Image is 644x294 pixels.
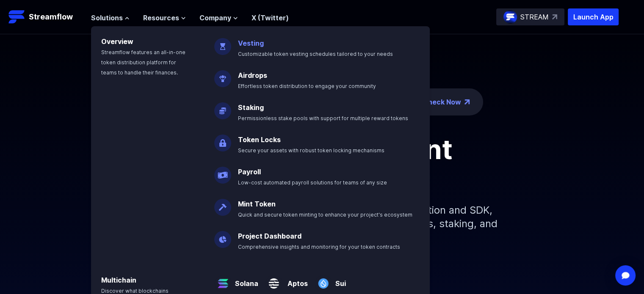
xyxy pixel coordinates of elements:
img: Sui [315,268,332,292]
img: streamflow-logo-circle.png [503,10,517,24]
a: Sui [332,272,346,289]
img: Streamflow Logo [8,8,25,25]
img: Aptos [265,268,282,292]
a: Aptos [282,272,308,289]
a: Check Now [423,97,461,107]
span: Permissionless stake pools with support for multiple reward tokens [238,115,408,121]
a: Overview [101,37,133,46]
div: Open Intercom Messenger [615,265,636,286]
img: Project Dashboard [214,224,231,248]
span: Solutions [91,13,123,23]
button: Resources [143,13,186,23]
a: Project Dashboard [238,232,301,240]
span: Company [199,13,231,23]
p: Streamflow [29,11,73,23]
img: Staking [214,96,231,119]
a: Solana [232,272,258,289]
span: Secure your assets with robust token locking mechanisms [238,147,384,154]
img: top-right-arrow.svg [552,14,557,19]
button: Launch App [568,8,619,25]
a: Streamflow [8,8,83,25]
img: Vesting [214,31,231,55]
a: STREAM [496,8,564,25]
a: Token Locks [238,135,281,144]
a: Mint Token [238,200,276,208]
span: Quick and secure token minting to enhance your project's ecosystem [238,212,412,218]
a: Airdrops [238,71,267,80]
img: Mint Token [214,192,231,216]
button: Company [199,13,238,23]
img: Airdrops [214,63,231,87]
img: Solana [214,268,232,292]
p: STREAM [520,12,549,22]
img: Payroll [214,160,231,184]
button: Solutions [91,13,130,23]
img: top-right-arrow.png [464,99,470,104]
a: Payroll [238,168,261,176]
span: Low-cost automated payroll solutions for teams of any size [238,179,387,186]
img: Token Locks [214,128,231,151]
a: Vesting [238,39,264,47]
span: Effortless token distribution to engage your community [238,83,376,89]
span: Resources [143,13,179,23]
span: Customizable token vesting schedules tailored to your needs [238,51,393,57]
a: X (Twitter) [252,14,289,22]
a: Multichain [101,276,136,284]
a: Staking [238,103,264,112]
span: Streamflow features an all-in-one token distribution platform for teams to handle their finances. [101,49,185,76]
span: Comprehensive insights and monitoring for your token contracts [238,244,400,250]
